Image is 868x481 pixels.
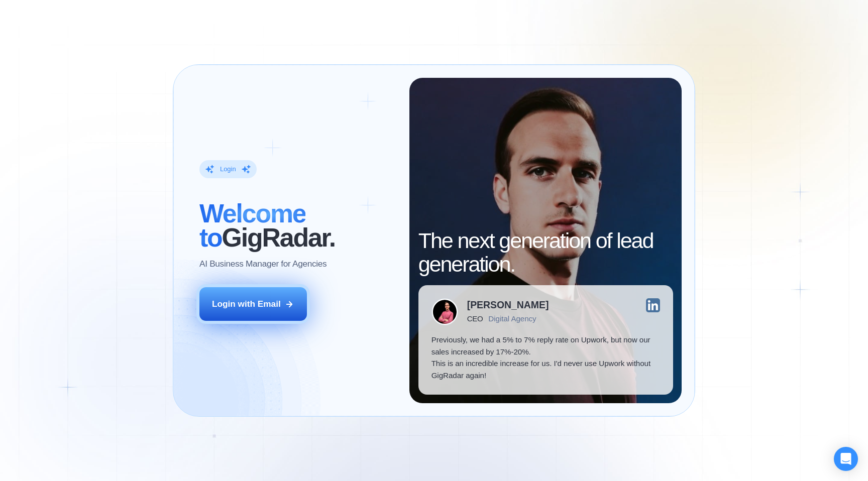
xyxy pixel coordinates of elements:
[467,300,549,310] div: [PERSON_NAME]
[488,314,536,323] div: Digital Agency
[220,165,236,173] div: Login
[834,447,858,471] div: Open Intercom Messenger
[199,258,327,270] p: AI Business Manager for Agencies
[418,229,673,277] h2: The next generation of lead generation.
[431,334,660,382] p: Previously, we had a 5% to 7% reply rate on Upwork, but now our sales increased by 17%-20%. This ...
[199,199,305,252] span: Welcome to
[199,287,307,321] button: Login with Email
[467,314,483,323] div: CEO
[212,298,281,310] div: Login with Email
[199,202,397,250] h2: ‍ GigRadar.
